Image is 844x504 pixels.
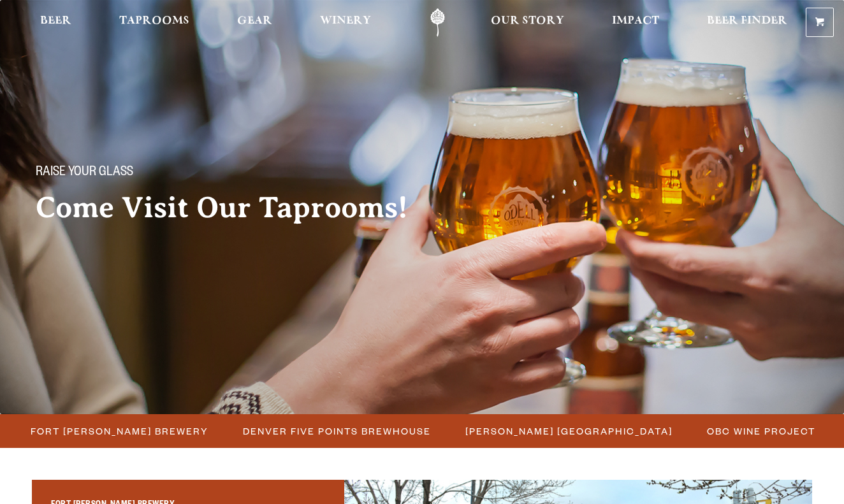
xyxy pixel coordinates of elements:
[243,422,431,440] span: Denver Five Points Brewhouse
[111,8,198,37] a: Taprooms
[707,422,815,440] span: OBC Wine Project
[604,8,667,37] a: Impact
[119,16,189,26] span: Taprooms
[699,8,796,37] a: Beer Finder
[32,8,80,37] a: Beer
[31,422,208,440] span: Fort [PERSON_NAME] Brewery
[465,422,673,440] span: [PERSON_NAME] [GEOGRAPHIC_DATA]
[483,8,572,37] a: Our Story
[491,16,564,26] span: Our Story
[23,422,215,440] a: Fort [PERSON_NAME] Brewery
[699,422,822,440] a: OBC Wine Project
[320,16,371,26] span: Winery
[612,16,659,26] span: Impact
[458,422,679,440] a: [PERSON_NAME] [GEOGRAPHIC_DATA]
[36,165,133,182] span: Raise your glass
[237,16,272,26] span: Gear
[312,8,379,37] a: Winery
[40,16,71,26] span: Beer
[36,192,433,224] h2: Come Visit Our Taprooms!
[235,422,437,440] a: Denver Five Points Brewhouse
[414,8,462,37] a: Odell Home
[229,8,280,37] a: Gear
[707,16,787,26] span: Beer Finder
